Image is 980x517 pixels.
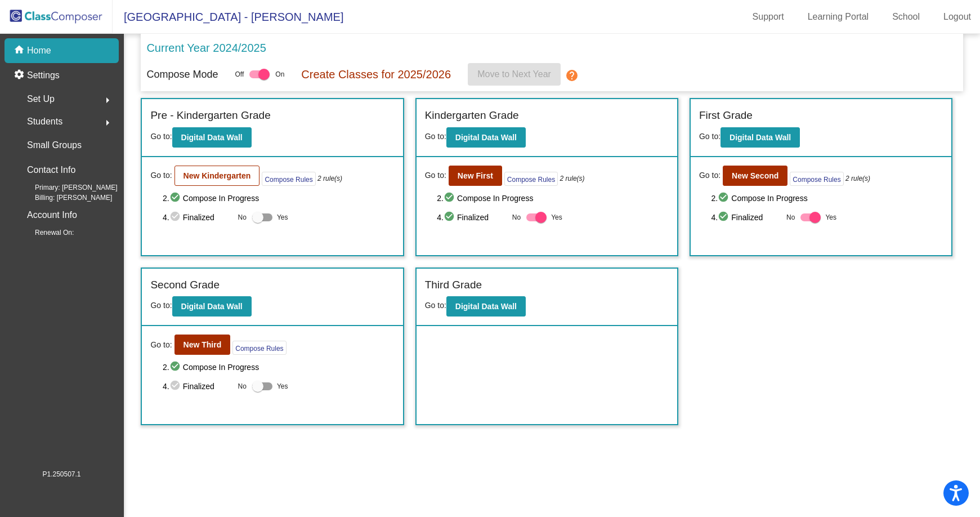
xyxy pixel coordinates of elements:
[699,170,721,181] span: Go to:
[425,108,519,124] label: Kindergarten Grade
[317,173,342,184] i: 2 rule(s)
[113,8,343,26] span: [GEOGRAPHIC_DATA] - [PERSON_NAME]
[744,8,793,26] a: Support
[169,191,183,205] mat-icon: check_circle
[425,301,446,310] span: Go to:
[277,211,288,224] span: Yes
[790,172,843,186] button: Compose Rules
[551,211,562,224] span: Yes
[27,91,55,107] span: Set Up
[174,166,260,186] button: New Kindergarten
[150,132,172,141] span: Go to:
[699,132,721,141] span: Go to:
[277,380,288,393] span: Yes
[262,172,315,186] button: Compose Rules
[565,69,579,82] mat-icon: help
[730,133,791,142] b: Digital Data Wall
[699,108,753,124] label: First Grade
[468,63,561,86] button: Move to Next Year
[718,191,731,205] mat-icon: check_circle
[275,69,284,79] span: On
[150,108,270,124] label: Pre - Kindergarten Grade
[437,191,669,205] span: 2. Compose In Progress
[169,380,183,393] mat-icon: check_circle
[883,8,929,26] a: School
[455,302,517,311] b: Digital Data Wall
[799,8,878,26] a: Learning Portal
[146,67,218,82] p: Compose Mode
[169,211,183,224] mat-icon: check_circle
[181,133,243,142] b: Digital Data Wall
[512,212,521,222] span: No
[458,171,493,180] b: New First
[150,301,172,310] span: Go to:
[27,114,62,130] span: Students
[14,69,27,82] mat-icon: settings
[449,166,502,186] button: New First
[425,132,446,141] span: Go to:
[238,212,247,222] span: No
[437,211,506,224] span: 4. Finalized
[14,44,27,57] mat-icon: home
[455,133,517,142] b: Digital Data Wall
[163,191,395,205] span: 2. Compose In Progress
[184,340,222,349] b: New Third
[446,127,526,148] button: Digital Data Wall
[174,335,231,355] button: New Third
[425,277,482,293] label: Third Grade
[723,166,787,186] button: New Second
[27,137,82,153] p: Small Groups
[146,39,266,56] p: Current Year 2024/2025
[446,296,526,317] button: Digital Data Wall
[732,171,778,180] b: New Second
[721,127,800,148] button: Digital Data Wall
[184,171,251,180] b: New Kindergarten
[150,339,172,351] span: Go to:
[444,191,457,205] mat-icon: check_circle
[444,211,457,224] mat-icon: check_circle
[825,211,836,224] span: Yes
[711,211,781,224] span: 4. Finalized
[172,127,252,148] button: Digital Data Wall
[17,193,112,203] span: Billing: [PERSON_NAME]
[934,8,980,26] a: Logout
[17,182,118,193] span: Primary: [PERSON_NAME]
[17,228,74,238] span: Renewal On:
[27,69,60,82] p: Settings
[101,116,114,130] mat-icon: arrow_right
[235,69,244,79] span: Off
[786,212,795,222] span: No
[232,341,286,355] button: Compose Rules
[150,277,220,293] label: Second Grade
[150,170,172,181] span: Go to:
[477,69,551,79] span: Move to Next Year
[163,360,395,374] span: 2. Compose In Progress
[27,162,75,178] p: Contact Info
[181,302,243,311] b: Digital Data Wall
[163,380,232,393] span: 4. Finalized
[238,381,247,391] span: No
[301,66,451,83] p: Create Classes for 2025/2026
[169,360,183,374] mat-icon: check_circle
[163,211,232,224] span: 4. Finalized
[172,296,252,317] button: Digital Data Wall
[504,172,558,186] button: Compose Rules
[27,207,77,223] p: Account Info
[845,173,870,184] i: 2 rule(s)
[425,170,446,181] span: Go to:
[718,211,731,224] mat-icon: check_circle
[101,93,114,107] mat-icon: arrow_right
[560,173,585,184] i: 2 rule(s)
[711,191,943,205] span: 2. Compose In Progress
[27,44,51,57] p: Home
